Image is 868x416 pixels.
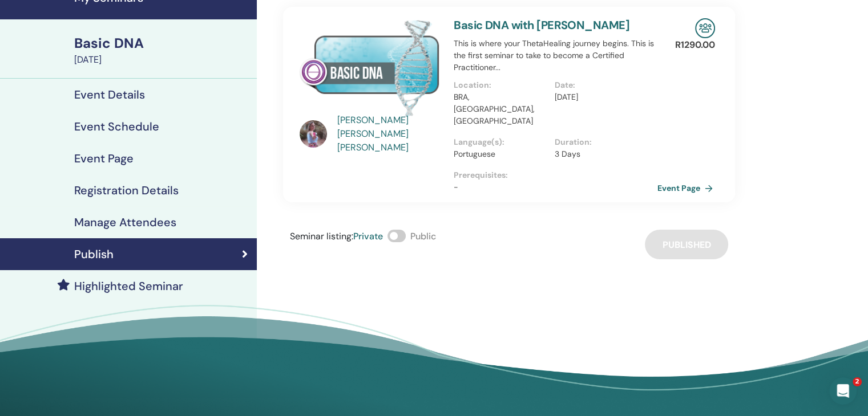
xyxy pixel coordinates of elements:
[675,38,715,52] p: R 1290.00
[829,377,857,405] iframe: Intercom live chat
[853,377,862,386] span: 2
[555,91,649,103] p: [DATE]
[74,34,250,53] div: Basic DNA
[555,148,649,160] p: 3 Days
[74,183,179,197] h4: Registration Details
[353,230,383,242] span: Private
[454,136,548,148] p: Language(s) :
[454,38,656,74] p: This is where your ThetaHealing journey begins. This is the first seminar to take to become a Cer...
[74,152,134,165] h4: Event Page
[454,91,548,127] p: BRA, [GEOGRAPHIC_DATA], [GEOGRAPHIC_DATA]
[74,120,159,133] h4: Event Schedule
[454,148,548,160] p: Portuguese
[695,18,715,38] img: In-Person Seminar
[454,169,656,181] p: Prerequisites :
[300,120,327,148] img: default.jpg
[410,230,436,242] span: Public
[454,79,548,91] p: Location :
[67,34,257,67] a: Basic DNA[DATE]
[555,136,649,148] p: Duration :
[300,18,440,117] img: Basic DNA
[74,279,183,293] h4: Highlighted Seminar
[454,18,629,32] a: Basic DNA with [PERSON_NAME]
[337,113,443,154] a: [PERSON_NAME] [PERSON_NAME] [PERSON_NAME]
[74,247,114,261] h4: Publish
[657,180,717,197] a: Event Page
[74,53,250,67] div: [DATE]
[555,79,649,91] p: Date :
[74,215,176,229] h4: Manage Attendees
[454,181,656,193] p: -
[74,88,145,101] h4: Event Details
[290,230,353,242] span: Seminar listing :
